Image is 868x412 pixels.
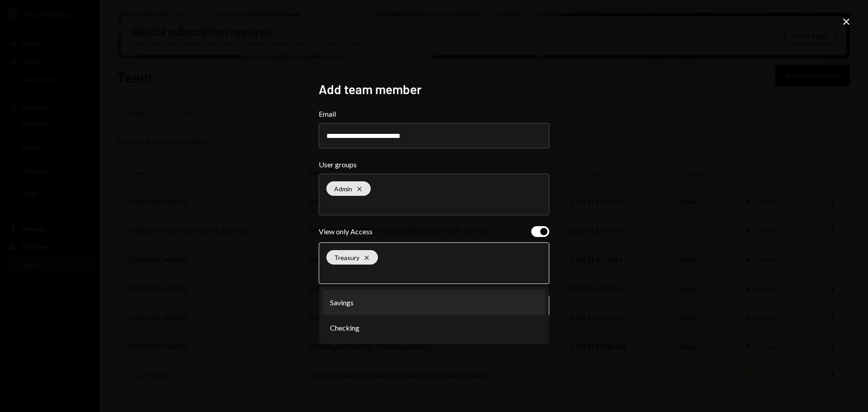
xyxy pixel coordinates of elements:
[326,181,371,196] div: Admin
[319,226,373,237] div: View only Access
[319,109,549,119] label: Email
[323,315,545,341] li: Checking
[319,81,549,98] h2: Add team member
[323,290,545,315] li: Savings
[326,250,378,265] div: Treasury
[319,159,549,170] label: User groups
